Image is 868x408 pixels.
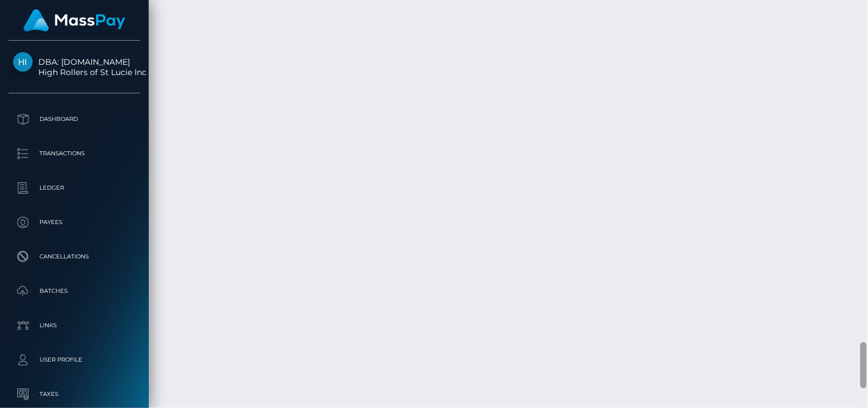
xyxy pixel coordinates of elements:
[9,277,140,305] a: Batches
[9,208,140,237] a: Payees
[13,111,136,128] p: Dashboard
[13,214,136,231] p: Payees
[13,179,136,197] p: Ledger
[9,57,140,77] span: DBA: [DOMAIN_NAME] High Rollers of St Lucie Inc
[9,105,140,134] a: Dashboard
[13,386,136,403] p: Taxes
[9,346,140,374] a: User Profile
[9,139,140,168] a: Transactions
[13,351,136,368] p: User Profile
[13,52,33,72] img: High Rollers of St Lucie Inc
[9,174,140,202] a: Ledger
[13,248,136,265] p: Cancellations
[23,9,125,32] img: MassPay Logo
[13,317,136,334] p: Links
[9,311,140,340] a: Links
[13,283,136,300] p: Batches
[13,145,136,162] p: Transactions
[9,242,140,271] a: Cancellations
